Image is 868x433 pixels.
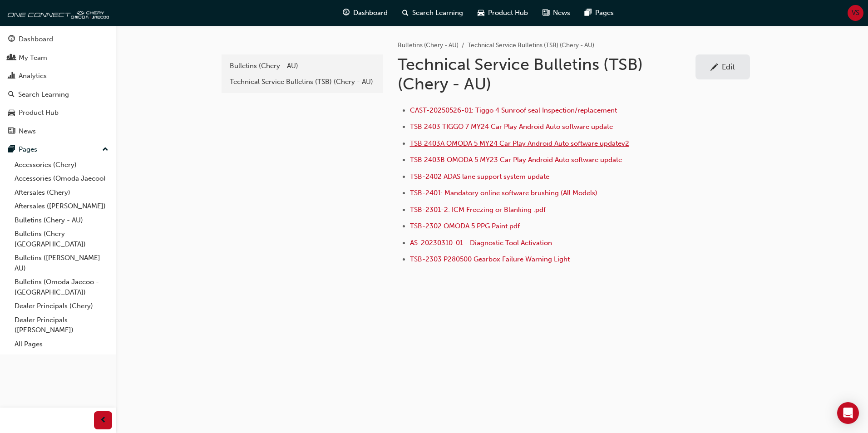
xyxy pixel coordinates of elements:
span: guage-icon [343,7,350,19]
span: Product Hub [488,8,528,18]
span: prev-icon [100,415,107,426]
button: DashboardMy TeamAnalyticsSearch LearningProduct HubNews [4,29,112,141]
a: car-iconProduct Hub [470,4,535,22]
a: TSB 2403 TIGGO 7 MY24 Car Play Android Auto software update [410,123,613,131]
a: TSB-2401: Mandatory online software brushing (All Models) [410,189,597,197]
span: search-icon [402,7,409,19]
span: pages-icon [8,146,15,154]
div: Search Learning [18,89,69,100]
a: guage-iconDashboard [335,4,395,22]
button: Pages [4,141,112,158]
a: Accessories (Omoda Jaecoo) [11,172,112,186]
a: AS-20230310-01 - Diagnostic Tool Activation [410,239,552,247]
a: Product Hub [4,104,112,121]
span: news-icon [8,128,15,136]
span: VS [852,8,859,18]
span: car-icon [478,7,484,19]
a: Aftersales (Chery) [11,186,112,200]
a: Bulletins (Omoda Jaecoo - [GEOGRAPHIC_DATA]) [11,275,112,299]
a: News [4,123,112,140]
div: Bulletins (Chery - AU) [230,61,375,71]
a: Bulletins (Chery - AU) [398,41,459,49]
a: TSB-2301-2: ICM Freezing or Blanking .pdf [410,206,546,214]
a: TSB-2402 ADAS lane support system update [410,172,549,181]
span: pencil-icon [710,64,718,73]
div: Pages [19,144,37,155]
a: All Pages [11,337,112,351]
a: Bulletins (Chery - AU) [11,213,112,227]
a: Bulletins (Chery - [GEOGRAPHIC_DATA]) [11,227,112,251]
a: pages-iconPages [577,4,621,22]
img: oneconnect [5,4,109,22]
span: guage-icon [8,35,15,44]
span: Pages [595,8,614,18]
button: VS [848,5,863,21]
a: Aftersales ([PERSON_NAME]) [11,199,112,213]
a: Accessories (Chery) [11,158,112,172]
a: Edit [695,54,750,79]
span: up-icon [102,144,108,156]
a: search-iconSearch Learning [395,4,470,22]
a: TSB 2403B OMODA 5 MY23 Car Play Android Auto software update [410,156,622,164]
a: Dashboard [4,31,112,48]
a: Bulletins ([PERSON_NAME] - AU) [11,251,112,275]
span: car-icon [8,109,15,117]
li: Technical Service Bulletins (TSB) (Chery - AU) [468,40,594,51]
a: Analytics [4,68,112,84]
div: Technical Service Bulletins (TSB) (Chery - AU) [230,77,375,87]
a: TSB-2303 P280500 Gearbox Failure Warning Light [410,255,570,263]
a: Dealer Principals (Chery) [11,299,112,313]
a: CAST-20250526-01: Tiggo 4 Sunroof seal Inspection/replacement [410,106,617,114]
a: TSB 2403A OMODA 5 MY24 Car Play Android Auto software updatev2 [410,139,629,148]
span: people-icon [8,54,15,62]
h1: Technical Service Bulletins (TSB) (Chery - AU) [398,54,695,94]
div: My Team [19,53,47,63]
div: Edit [722,62,735,71]
a: My Team [4,49,112,66]
div: Product Hub [19,108,59,118]
a: Technical Service Bulletins (TSB) (Chery - AU) [225,74,380,90]
div: Dashboard [19,34,53,44]
span: pages-icon [585,7,592,19]
a: TSB-2302 OMODA 5 PPG Paint.pdf [410,222,520,230]
a: Bulletins (Chery - AU) [225,58,380,74]
a: Dealer Principals ([PERSON_NAME]) [11,313,112,337]
span: Search Learning [412,8,463,18]
span: Dashboard [353,8,388,18]
span: News [553,8,570,18]
div: News [19,126,36,137]
div: Analytics [19,71,47,81]
span: search-icon [8,91,15,99]
a: news-iconNews [535,4,577,22]
div: Open Intercom Messenger [837,402,859,424]
span: news-icon [542,7,549,19]
a: Search Learning [4,86,112,103]
span: chart-icon [8,72,15,80]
